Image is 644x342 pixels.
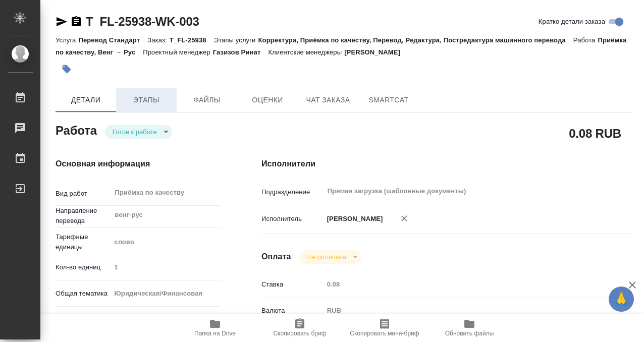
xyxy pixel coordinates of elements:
[609,287,634,312] button: 🙏
[261,158,633,170] h4: Исполнители
[261,187,324,197] p: Подразделение
[110,128,160,136] button: Готов к работе
[56,262,111,272] p: Кол-во единиц
[56,289,111,299] p: Общая тематика
[299,250,361,264] div: Готов к работе
[273,330,326,337] span: Скопировать бриф
[170,36,214,44] p: T_FL-25938
[573,36,598,44] p: Работа
[78,36,147,44] p: Перевод Стандарт
[261,251,291,263] h4: Оплата
[62,94,110,106] span: Детали
[427,314,512,342] button: Обновить файлы
[56,232,111,252] p: Тарифные единицы
[324,214,383,224] p: [PERSON_NAME]
[111,260,221,274] input: Пустое поле
[344,48,408,56] p: [PERSON_NAME]
[56,36,78,44] p: Услуга
[111,311,221,328] div: Личные документы
[257,314,342,342] button: Скопировать бриф
[56,16,68,28] button: Скопировать ссылку для ЯМессенджера
[324,302,602,319] div: RUB
[56,158,221,170] h4: Основная информация
[393,207,415,230] button: Удалить исполнителя
[143,48,212,56] p: Проектный менеджер
[342,314,427,342] button: Скопировать мини-бриф
[147,36,169,44] p: Заказ:
[261,214,324,224] p: Исполнитель
[56,58,78,80] button: Добавить тэг
[183,94,231,106] span: Файлы
[261,279,324,290] p: Ставка
[569,125,621,142] h2: 0.08 RUB
[268,48,344,56] p: Клиентские менеджеры
[261,306,324,316] p: Валюта
[214,36,258,44] p: Этапы услуги
[445,330,494,337] span: Обновить файлы
[70,16,82,28] button: Скопировать ссылку
[364,94,413,106] span: SmartCat
[104,125,172,139] div: Готов к работе
[194,330,236,337] span: Папка на Drive
[304,94,352,106] span: Чат заказа
[173,314,257,342] button: Папка на Drive
[258,36,573,44] p: Корректура, Приёмка по качеству, Перевод, Редактура, Постредактура машинного перевода
[613,289,630,310] span: 🙏
[539,17,605,27] span: Кратко детали заказа
[56,206,111,226] p: Направление перевода
[243,94,292,106] span: Оценки
[213,48,269,56] p: Газизов Ринат
[86,15,199,28] a: T_FL-25938-WK-003
[350,330,419,337] span: Скопировать мини-бриф
[111,234,221,251] div: слово
[111,285,221,302] div: Юридическая/Финансовая
[304,253,349,261] button: Не оплачена
[122,94,171,106] span: Этапы
[56,121,97,139] h2: Работа
[324,277,602,292] input: Пустое поле
[56,189,111,199] p: Вид работ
